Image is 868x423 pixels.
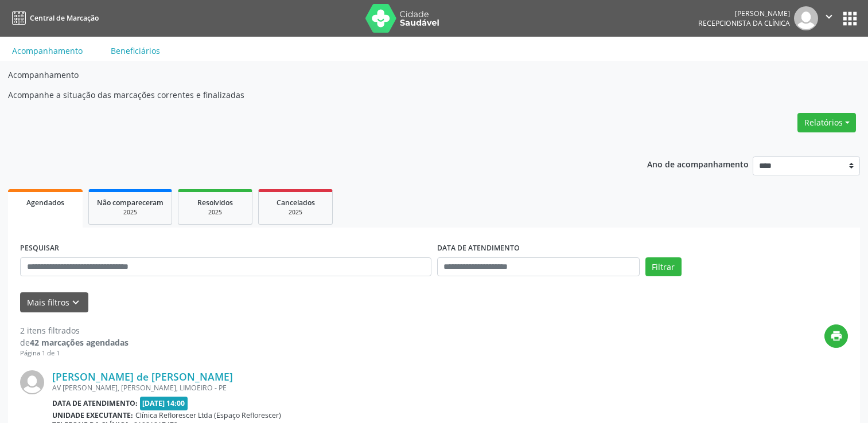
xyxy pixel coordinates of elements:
div: Página 1 de 1 [20,348,129,358]
img: img [20,370,44,394]
a: [PERSON_NAME] de [PERSON_NAME] [52,370,233,383]
div: [PERSON_NAME] [698,9,790,18]
a: Central de Marcação [8,9,99,28]
i: print [830,330,843,342]
button: Filtrar [645,257,682,277]
button: print [824,324,848,348]
p: Acompanhamento [8,69,860,81]
span: Central de Marcação [30,13,99,23]
span: Resolvidos [197,198,233,207]
span: Recepcionista da clínica [698,18,790,28]
i:  [823,10,835,23]
div: 2 itens filtrados [20,324,129,336]
button: Relatórios [797,113,856,132]
div: 2025 [97,208,164,217]
i: keyboard_arrow_down [69,296,82,309]
span: Não compareceram [97,198,164,207]
label: PESQUISAR [20,240,59,257]
span: [DATE] 14:00 [140,397,188,410]
img: img [794,6,818,30]
a: Beneficiários [103,41,168,61]
button: apps [840,9,860,29]
span: Clínica Reflorescer Ltda (Espaço Reflorescer) [135,410,281,420]
div: 2025 [267,208,324,217]
a: Acompanhamento [4,41,91,61]
b: Unidade executante: [52,410,133,420]
p: Acompanhe a situação das marcações correntes e finalizadas [8,89,860,101]
div: AV [PERSON_NAME], [PERSON_NAME], LIMOEIRO - PE [52,383,676,393]
strong: 42 marcações agendadas [30,337,129,348]
span: Cancelados [277,198,315,207]
div: de [20,336,129,348]
b: Data de atendimento: [52,398,138,408]
p: Ano de acompanhamento [647,156,749,171]
button:  [818,6,840,30]
div: 2025 [186,208,244,217]
button: Mais filtroskeyboard_arrow_down [20,292,88,312]
label: DATA DE ATENDIMENTO [437,240,520,257]
span: Agendados [26,198,64,207]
